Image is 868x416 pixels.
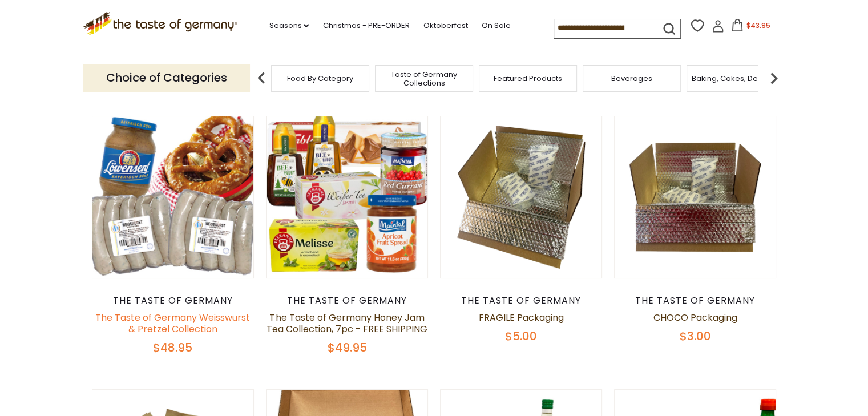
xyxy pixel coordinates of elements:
div: The Taste of Germany [266,295,429,306]
a: Oktoberfest [423,19,467,32]
img: The Taste of Germany Weisswurst & Pretzel Collection [92,116,254,278]
a: The Taste of Germany Honey Jam Tea Collection, 7pc - FREE SHIPPING [267,311,427,336]
a: Featured Products [494,74,562,83]
a: Food By Category [287,74,353,83]
a: Baking, Cakes, Desserts [692,74,780,83]
div: The Taste of Germany [92,295,255,306]
div: The Taste of Germany [440,295,603,306]
button: $43.95 [726,19,775,36]
img: next arrow [762,67,785,90]
a: CHOCO Packaging [653,311,737,324]
span: $49.95 [327,340,366,356]
p: Choice of Categories [83,64,250,92]
a: Beverages [611,74,652,83]
a: Seasons [269,19,309,32]
a: Christmas - PRE-ORDER [322,19,409,32]
span: $43.95 [746,21,770,30]
a: FRAGILE Packaging [479,311,564,324]
img: CHOCO Packaging [615,116,776,278]
span: $3.00 [680,328,711,344]
span: $48.95 [153,340,192,356]
img: FRAGILE Packaging [441,116,602,278]
span: $5.00 [505,328,537,344]
div: The Taste of Germany [614,295,777,306]
a: On Sale [481,19,510,32]
img: The Taste of Germany Honey Jam Tea Collection, 7pc - FREE SHIPPING [267,116,428,278]
a: The Taste of Germany Weisswurst & Pretzel Collection [95,311,250,336]
img: previous arrow [250,67,273,90]
a: Taste of Germany Collections [378,70,470,87]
